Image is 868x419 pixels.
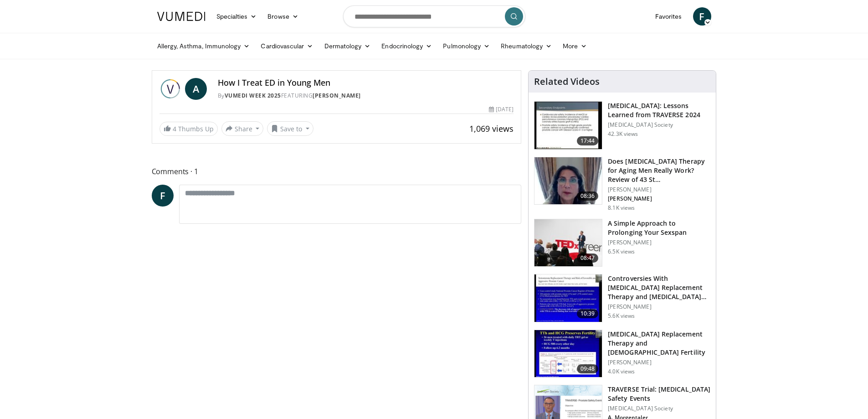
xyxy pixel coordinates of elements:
h3: [MEDICAL_DATA]: Lessons Learned from TRAVERSE 2024 [608,101,710,119]
p: [PERSON_NAME] [608,359,710,366]
p: [PERSON_NAME] [608,186,710,193]
div: [DATE] [489,105,514,114]
h4: How I Treat ED in Young Men [218,78,514,88]
p: [MEDICAL_DATA] Society [608,121,710,129]
a: 08:36 Does [MEDICAL_DATA] Therapy for Aging Men Really Work? Review of 43 St… [PERSON_NAME] [PERS... [534,157,710,212]
a: 17:44 [MEDICAL_DATA]: Lessons Learned from TRAVERSE 2024 [MEDICAL_DATA] Society 42.3K views [534,101,710,150]
p: 42.3K views [608,130,638,138]
a: More [557,37,592,55]
a: F [693,7,711,26]
a: F [152,185,174,207]
p: [PERSON_NAME] [608,303,710,310]
button: Share [221,121,264,136]
h3: [MEDICAL_DATA] Replacement Therapy and [DEMOGRAPHIC_DATA] Fertility [608,330,710,357]
a: Endocrinology [376,37,437,55]
span: 17:44 [577,136,599,145]
img: Vumedi Week 2025 [159,78,181,100]
a: Vumedi Week 2025 [225,92,281,99]
a: Pulmonology [437,37,495,55]
a: Cardiovascular [255,37,318,55]
a: 08:47 A Simple Approach to Prolonging Your Sexspan [PERSON_NAME] 6.5K views [534,219,710,267]
a: Browse [262,7,304,26]
img: 58e29ddd-d015-4cd9-bf96-f28e303b730c.150x105_q85_crop-smart_upscale.jpg [534,330,602,378]
a: 4 Thumbs Up [159,122,218,136]
h3: TRAVERSE Trial: [MEDICAL_DATA] Safety Events [608,385,710,403]
h3: Does [MEDICAL_DATA] Therapy for Aging Men Really Work? Review of 43 St… [608,157,710,184]
p: [PERSON_NAME] [608,239,710,246]
img: 4d4bce34-7cbb-4531-8d0c-5308a71d9d6c.150x105_q85_crop-smart_upscale.jpg [534,157,602,205]
p: [PERSON_NAME] [608,195,710,202]
a: A [185,78,207,100]
button: Save to [267,121,313,136]
p: 8.1K views [608,204,635,212]
div: By FEATURING [218,92,514,100]
input: Search topics, interventions [343,5,525,27]
a: Favorites [650,7,688,26]
span: 08:47 [577,253,599,263]
a: Specialties [211,7,262,26]
p: 6.5K views [608,248,635,255]
a: Allergy, Asthma, Immunology [152,37,256,55]
a: 09:48 [MEDICAL_DATA] Replacement Therapy and [DEMOGRAPHIC_DATA] Fertility [PERSON_NAME] 4.0K views [534,330,710,378]
img: 418933e4-fe1c-4c2e-be56-3ce3ec8efa3b.150x105_q85_crop-smart_upscale.jpg [534,274,602,322]
p: 5.6K views [608,312,635,320]
span: 10:39 [577,309,599,318]
a: Dermatology [319,37,376,55]
h4: Related Videos [534,76,600,87]
h3: A Simple Approach to Prolonging Your Sexspan [608,219,710,237]
span: 09:48 [577,364,599,373]
img: c4bd4661-e278-4c34-863c-57c104f39734.150x105_q85_crop-smart_upscale.jpg [534,219,602,267]
h3: Controversies With [MEDICAL_DATA] Replacement Therapy and [MEDICAL_DATA] Can… [608,274,710,301]
span: 1,069 views [469,123,514,134]
span: 08:36 [577,191,599,201]
span: Comments 1 [152,166,522,177]
a: 10:39 Controversies With [MEDICAL_DATA] Replacement Therapy and [MEDICAL_DATA] Can… [PERSON_NAME]... [534,274,710,322]
p: 4.0K views [608,368,635,375]
img: VuMedi Logo [157,12,205,21]
img: 1317c62a-2f0d-4360-bee0-b1bff80fed3c.150x105_q85_crop-smart_upscale.jpg [534,102,602,149]
a: Rheumatology [495,37,557,55]
a: [PERSON_NAME] [313,92,361,99]
span: 4 [173,124,176,133]
p: [MEDICAL_DATA] Society [608,405,710,412]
